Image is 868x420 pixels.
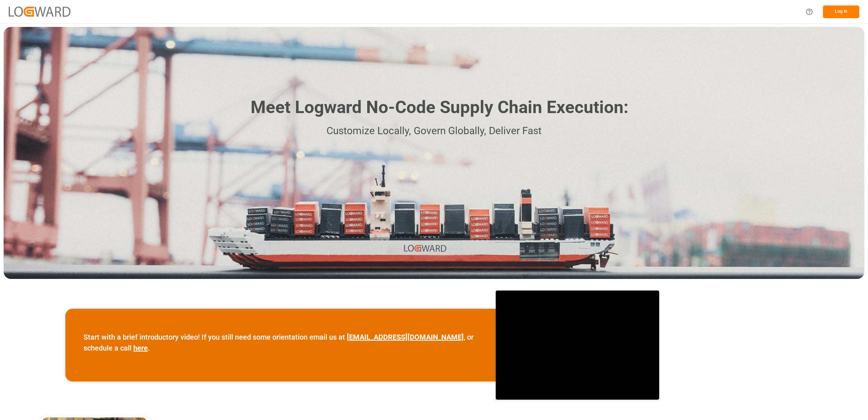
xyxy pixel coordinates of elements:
img: Logward_new_orange.png [9,7,70,16]
p: Start with a brief introductory video! If you still need some orientation email us at , or schedu... [84,332,478,353]
p: Customize Locally, Govern Globally, Deliver Fast [240,123,628,139]
button: Help Center [801,4,818,20]
a: here [133,344,148,352]
button: Log In [823,5,859,18]
h1: Meet Logward No-Code Supply Chain Execution: [251,95,628,120]
a: [EMAIL_ADDRESS][DOMAIN_NAME] [347,333,464,341]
